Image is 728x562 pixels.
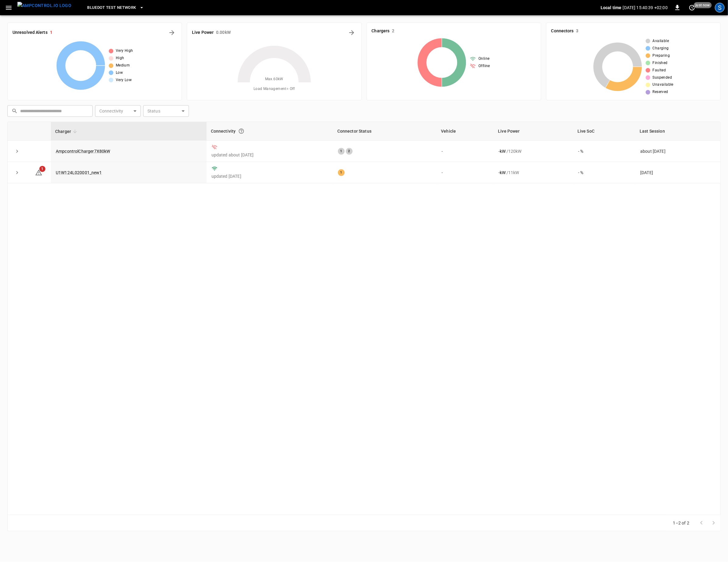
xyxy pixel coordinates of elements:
span: Max. 60 kW [265,76,283,82]
div: / 11 kW [499,170,568,176]
span: Available [653,38,669,44]
p: 1–2 of 2 [673,520,689,526]
span: Load Management = Off [254,86,295,92]
th: Connector Status [333,122,437,141]
td: - [437,162,494,183]
button: Energy Overview [347,28,357,38]
td: - [437,141,494,162]
button: expand row [12,147,22,156]
a: AmpcontrolCharger7X80kW [56,149,110,154]
span: 1 [39,166,45,172]
h6: 0.00 kW [216,29,231,36]
button: All Alerts [167,28,177,38]
span: Low [116,70,123,76]
button: expand row [12,168,22,177]
button: Bluedot Test Network [85,2,146,14]
span: Unavailable [653,82,673,88]
p: - kW [499,148,506,154]
h6: 1 [50,29,52,36]
div: 1 [338,169,345,176]
span: Reserved [653,89,668,95]
h6: Unresolved Alerts [12,29,48,36]
span: Very Low [116,77,132,83]
th: Live Power [494,122,573,141]
div: 1 [338,148,345,155]
a: 1 [35,170,42,174]
div: Connectivity [211,126,329,137]
h6: Connectors [551,28,574,34]
span: High [116,55,124,61]
span: Charger [55,128,79,135]
td: - % [573,162,635,183]
button: set refresh interval [687,3,697,13]
button: Connection between the charger and our software. [236,126,247,137]
td: [DATE] [635,162,720,183]
span: Online [478,56,489,62]
p: updated [DATE] [211,173,328,179]
a: U1W124L020001_new1 [56,170,102,175]
span: Preparing [653,53,670,59]
div: 2 [346,148,353,155]
h6: 3 [576,28,579,34]
span: Very High [116,48,133,54]
th: Vehicle [437,122,494,141]
span: Offline [478,63,490,69]
p: [DATE] 15:40:39 +02:00 [623,5,668,11]
span: Bluedot Test Network [87,4,136,11]
h6: 2 [392,28,394,34]
p: updated about [DATE] [211,152,328,158]
span: Charging [653,45,669,52]
th: Last Session [635,122,720,141]
div: profile-icon [715,3,725,13]
h6: Live Power [192,29,214,36]
p: - kW [499,170,506,176]
span: Suspended [653,75,672,81]
span: Faulted [653,67,666,73]
td: - % [573,141,635,162]
th: Live SoC [573,122,635,141]
span: Medium [116,63,130,69]
span: just now [694,2,712,8]
img: ampcontrol.io logo [17,2,71,9]
p: Local time [601,5,622,11]
div: / 120 kW [499,148,568,154]
td: about [DATE] [635,141,720,162]
span: Finished [653,60,668,66]
h6: Chargers [372,28,390,34]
